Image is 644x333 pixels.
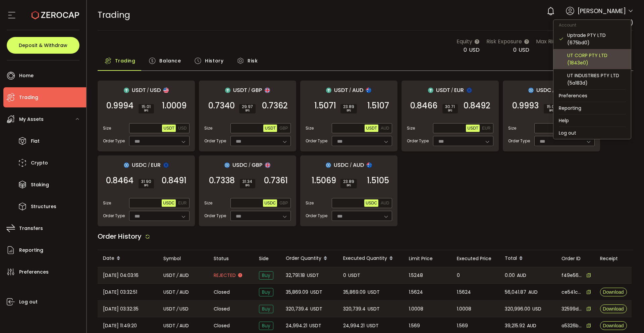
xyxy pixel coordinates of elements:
div: Receipt [595,255,632,263]
span: USDC [264,201,276,205]
span: 1.569 [409,322,420,330]
span: Deposit & Withdraw [19,43,67,48]
span: 0.7338 [209,177,235,184]
span: USDT [309,322,321,330]
span: 320,739.4 [286,305,308,313]
img: gbp_portfolio.svg [265,162,270,168]
span: Crypto [31,158,48,168]
span: USDC [334,161,349,169]
span: Order Type [204,138,226,144]
span: [PERSON_NAME] [578,6,626,15]
img: eur_portfolio.svg [163,162,169,168]
i: BPS [141,184,151,188]
i: BPS [343,109,354,113]
button: GBP [278,199,289,207]
div: Symbol [158,255,208,263]
em: / [248,87,250,93]
em: / [349,87,351,93]
span: Order Type [204,213,226,219]
span: 35,869.09 [343,288,366,296]
span: USDT [467,126,478,131]
div: Chat Widget [610,301,644,333]
div: Order ID [556,255,595,263]
span: AUD [179,322,189,330]
img: usdt_portfolio.svg [326,88,331,93]
span: USDT [265,126,276,131]
span: EUR [178,201,186,205]
span: 39,215.92 [505,322,525,330]
i: BPS [242,109,253,113]
span: USDT [163,272,175,279]
li: Preferences [553,90,631,102]
span: USD [519,46,529,54]
span: AUD [179,272,189,279]
span: USDC [163,201,174,205]
span: 24,994.21 [343,322,365,330]
span: Max Risk Limit [536,37,572,46]
img: gbp_portfolio.svg [265,88,270,93]
img: aud_portfolio.svg [367,162,372,168]
img: usdc_portfolio.svg [124,162,129,168]
em: / [350,162,352,168]
span: Fiat [31,136,40,146]
span: 320,739.4 [343,305,366,313]
em: / [176,305,178,313]
img: aud_portfolio.svg [366,88,371,93]
span: 1.5248 [409,272,423,279]
span: Staking [31,180,49,190]
span: 29.97 [242,105,253,109]
div: Executed Price [451,255,499,263]
span: USDT [233,86,247,94]
span: AUD [381,201,389,205]
span: [DATE] 11:49:20 [103,322,137,330]
span: 0.8466 [410,102,437,109]
span: 0 [464,46,467,54]
span: 0.9993 [512,102,539,109]
button: USDT [365,125,378,132]
button: AUD [379,199,390,207]
span: 1.0009 [162,102,186,109]
span: Order Type [407,138,429,144]
span: Buy [259,288,273,296]
span: 31.34 [243,180,253,184]
span: Account [553,22,582,28]
em: / [147,87,149,93]
span: Structures [31,202,56,211]
span: Risk [248,54,258,67]
span: USDT [163,305,175,313]
div: Limit Price [404,255,451,263]
span: 56,041.87 [505,288,526,296]
span: USD [179,305,189,313]
button: Download [600,321,627,330]
span: USDT [163,288,175,296]
span: 0.9994 [106,102,133,109]
em: / [249,162,251,168]
span: 320,996.00 [505,305,530,313]
span: Buy [259,271,273,280]
span: 15.01 [141,105,151,109]
div: Date [98,253,158,264]
img: usdc_portfolio.svg [224,162,230,168]
span: Rejected [214,272,236,279]
em: / [451,87,453,93]
span: [DATE] 04:03:16 [103,272,139,279]
div: UT INDUSTRIES PTY LTD (5a183d) [567,72,626,87]
span: USDT [163,322,175,330]
button: USDC [263,199,277,207]
button: EUR [481,125,492,132]
button: Download [600,288,627,296]
span: USDT [307,272,319,279]
span: GBP [252,161,262,169]
span: 32599da5-fe81-473d-9003-c67d3617c111 [561,305,583,313]
span: Size [508,125,516,131]
span: USDT [348,272,360,279]
span: USDC [536,86,551,94]
span: [DATE] 03:32:35 [103,305,139,313]
span: Closed [214,305,230,313]
span: USD [469,46,480,54]
button: USDT [263,125,277,132]
span: 1.5069 [312,177,336,184]
span: Home [19,71,34,81]
button: Download [600,304,627,313]
span: USDT [163,126,174,131]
